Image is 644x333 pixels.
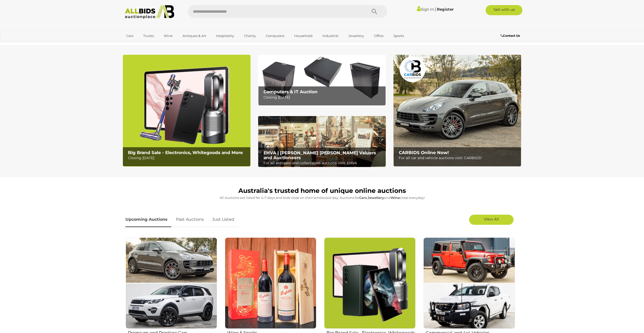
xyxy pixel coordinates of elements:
a: Upcoming Auctions [125,212,171,227]
p: Closing [DATE] [128,155,247,161]
span: View All [484,217,499,221]
a: Charity [241,32,259,40]
a: Industrial [319,32,342,40]
a: Cars [123,32,137,40]
img: Commercial and 4x4 Vehicles [423,237,515,329]
a: Hospitality [213,32,237,40]
a: Antiques & Art [179,32,209,40]
h1: Australia's trusted home of unique online auctions [125,187,519,194]
a: View All [469,215,514,225]
p: Closing [DATE] [263,94,383,101]
a: Computers [262,32,288,40]
b: EHVA | [PERSON_NAME] [PERSON_NAME] Valuers and Auctioneers [263,150,376,160]
p: For all antiques and collectables auctions visit: EHVA [263,160,383,166]
a: [GEOGRAPHIC_DATA] [123,40,166,48]
a: Sell with us [486,5,522,15]
img: Allbids.com.au [122,5,177,19]
strong: Cars [359,196,367,200]
a: CARBIDS Online Now! CARBIDS Online Now! For all car and vehicle auctions visit: CARBIDS! [393,55,521,166]
strong: Jewellery [368,196,384,200]
a: Sign In [417,7,434,12]
a: Office [371,32,387,40]
p: For all car and vehicle auctions visit: CARBIDS! [399,155,518,161]
b: Contact Us [501,34,520,38]
img: Wine & Spirits [225,237,316,329]
a: Sports [390,32,407,40]
a: Household [291,32,316,40]
span: | [435,6,436,12]
a: Register [437,7,454,12]
a: Just Listed [208,212,238,227]
img: Big Brand Sale - Electronics, Whitegoods and More [324,237,416,329]
b: Big Brand Sale - Electronics, Whitegoods and More [128,150,243,155]
a: Big Brand Sale - Electronics, Whitegoods and More Big Brand Sale - Electronics, Whitegoods and Mo... [123,55,251,166]
a: Past Auctions [172,212,208,227]
img: Premium and Prestige Cars [126,237,217,329]
img: Computers & IT Auction [258,55,386,106]
b: CARBIDS Online Now! [399,150,449,155]
strong: Wine [391,196,400,200]
img: EHVA | Evans Hastings Valuers and Auctioneers [258,116,386,167]
a: Trucks [140,32,157,40]
a: Contact Us [501,33,521,39]
a: EHVA | Evans Hastings Valuers and Auctioneers EHVA | [PERSON_NAME] [PERSON_NAME] Valuers and Auct... [258,116,386,167]
a: Jewellery [345,32,367,40]
a: Computers & IT Auction Computers & IT Auction Closing [DATE] [258,55,386,106]
p: All Auctions are listed for 4-7 days and bids close on their scheduled day. Auctions for , and cl... [125,195,519,201]
img: CARBIDS Online Now! [393,55,521,166]
button: Search [362,5,387,18]
a: Wine [160,32,176,40]
b: Computers & IT Auction [263,89,318,94]
img: Big Brand Sale - Electronics, Whitegoods and More [123,55,251,166]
